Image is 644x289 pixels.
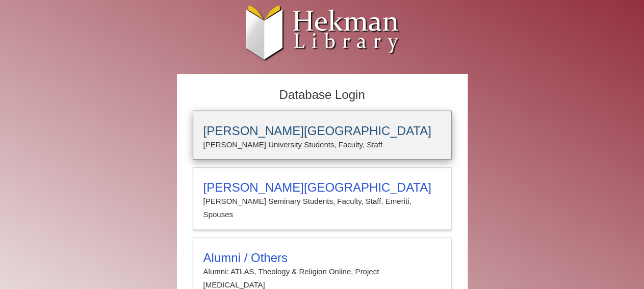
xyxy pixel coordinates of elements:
h3: Alumni / Others [203,251,441,265]
a: [PERSON_NAME][GEOGRAPHIC_DATA][PERSON_NAME] Seminary Students, Faculty, Staff, Emeriti, Spouses [193,167,452,230]
h3: [PERSON_NAME][GEOGRAPHIC_DATA] [203,180,441,195]
p: [PERSON_NAME] University Students, Faculty, Staff [203,138,441,151]
h3: [PERSON_NAME][GEOGRAPHIC_DATA] [203,124,441,138]
h2: Database Login [188,85,457,106]
a: [PERSON_NAME][GEOGRAPHIC_DATA][PERSON_NAME] University Students, Faculty, Staff [193,111,452,160]
p: [PERSON_NAME] Seminary Students, Faculty, Staff, Emeriti, Spouses [203,195,441,222]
